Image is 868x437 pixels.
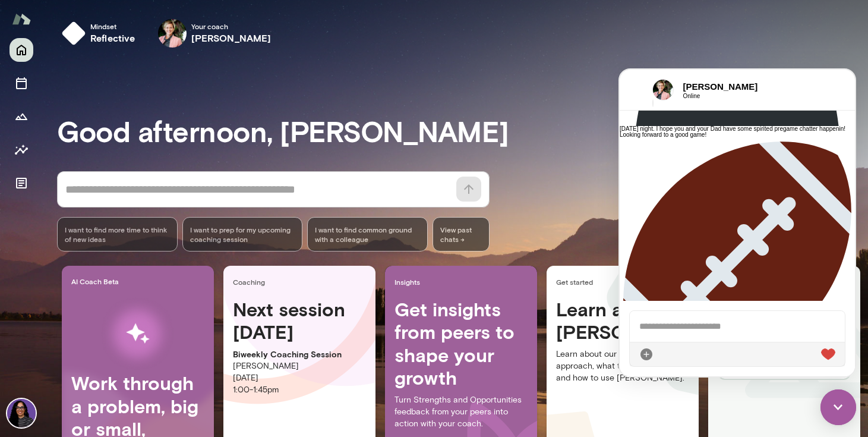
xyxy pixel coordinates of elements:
[233,277,371,287] span: Coaching
[191,21,272,31] span: Your coach
[57,114,868,147] h3: Good afternoon, [PERSON_NAME]
[65,225,170,244] span: I want to find more time to think of new ideas
[64,24,157,30] span: Online
[20,278,34,292] div: Attach
[7,399,36,427] img: Cassidy Edwards
[85,296,191,372] img: AI Workflows
[233,348,366,360] p: Biweekly Coaching Session
[12,8,31,30] img: Mento
[150,14,280,52] div: Kelly K. OliverYour coach[PERSON_NAME]
[556,298,689,344] h4: Learn about [PERSON_NAME]
[64,11,157,24] h6: [PERSON_NAME]
[10,105,33,128] button: Growth Plan
[394,298,528,389] h4: Get insights from peers to shape your growth
[182,217,303,251] div: I want to prep for my upcoming coaching session
[10,38,33,62] button: Home
[10,71,33,95] button: Sessions
[62,21,86,45] img: mindset
[201,279,216,291] img: heart
[10,138,33,162] button: Insights
[190,225,295,244] span: I want to prep for my upcoming coaching session
[307,217,428,251] div: I want to find common ground with a colleague
[158,19,187,48] img: Kelly K. Oliver
[556,277,694,287] span: Get started
[394,277,532,287] span: Insights
[90,31,135,45] h6: reflective
[57,217,178,251] div: I want to find more time to think of new ideas
[33,10,54,31] img: https://nyc3.digitaloceanspaces.com/mento-space/profiles/clh9ioyt2000y0qt2fz9sadub-1683301837827.png
[394,394,528,430] p: Turn Strengths and Opportunities feedback from your peers into action with your coach.
[233,372,366,384] p: [DATE]
[433,217,490,251] span: View past chats ->
[201,278,216,292] div: Live Reaction
[191,31,272,45] h6: [PERSON_NAME]
[90,21,135,31] span: Mindset
[71,276,209,286] span: AI Coach Beta
[233,360,366,372] p: [PERSON_NAME]
[556,348,689,384] p: Learn about our coaching approach, what to expect next, and how to use [PERSON_NAME].
[315,225,420,244] span: I want to find common ground with a colleague
[233,298,366,344] h4: Next session [DATE]
[10,171,33,195] button: Documents
[233,384,366,396] p: 1:00 - 1:45pm
[57,14,145,52] button: Mindsetreflective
